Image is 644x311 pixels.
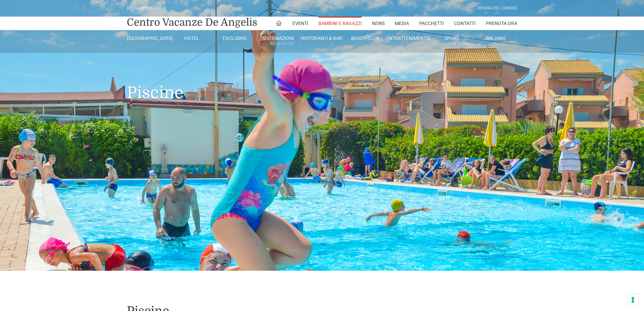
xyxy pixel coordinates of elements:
[300,35,343,41] a: Ristoranti & Bar
[257,35,300,48] a: SistemazioniRooms & Suites
[127,35,170,41] a: [GEOGRAPHIC_DATA]
[419,17,444,30] a: Pacchetti
[627,294,639,306] button: Le tue preferenze relative al consenso per le tecnologie di tracciamento
[485,36,506,41] span: Italiano
[292,17,308,30] a: Eventi
[127,5,166,12] div: [GEOGRAPHIC_DATA]
[454,17,476,30] a: Contatti
[395,17,409,30] a: Media
[344,35,387,41] a: Beach Club
[318,17,362,30] a: Bambini e Ragazzi
[127,16,257,29] a: Centro Vacanze De Angelis
[372,17,385,30] a: News
[127,53,517,112] h1: Piscine
[257,41,300,47] small: Rooms & Suites
[430,41,473,47] small: All Season Tennis
[478,5,517,12] div: Riviera Del Conero
[474,35,517,41] a: Italiano
[214,35,257,41] a: Exclusive
[430,35,474,48] a: SportAll Season Tennis
[486,17,517,30] a: Prenota Ora
[170,35,213,41] a: Hotel
[387,35,430,41] a: Intrattenimento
